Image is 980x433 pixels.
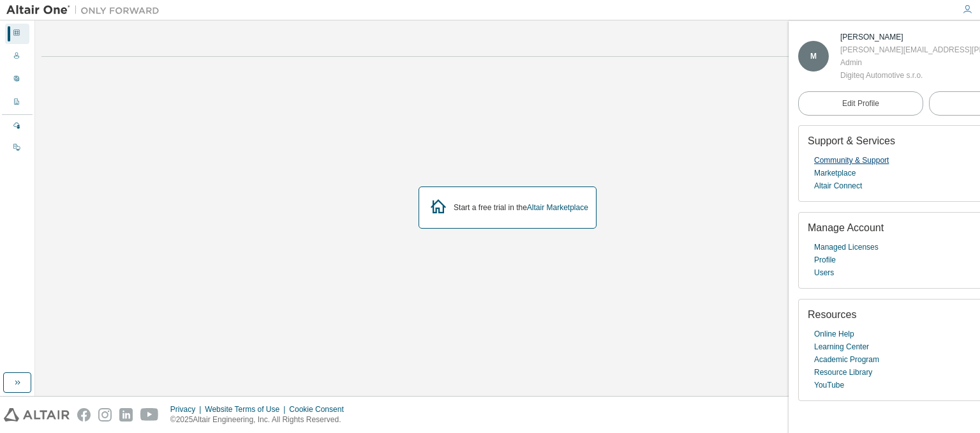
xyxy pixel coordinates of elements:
[98,408,112,422] img: instagram.svg
[814,241,879,254] a: Managed Licenses
[6,4,166,17] img: Altair One
[810,52,817,61] span: M
[527,203,588,212] a: Altair Marketplace
[808,309,856,320] span: Resources
[5,70,29,90] div: User Profile
[808,222,884,233] span: Manage Account
[140,408,159,422] img: youtube.svg
[5,116,29,137] div: Managed
[5,47,29,67] div: Users
[289,404,351,414] div: Cookie Consent
[119,408,133,422] img: linkedin.svg
[205,404,289,414] div: Website Terms of Use
[5,24,29,44] div: Dashboard
[454,202,588,213] div: Start a free trial in the
[814,266,834,279] a: Users
[5,93,29,113] div: Company Profile
[170,404,205,414] div: Privacy
[5,138,29,158] div: On Prem
[798,91,923,116] a: Edit Profile
[814,340,869,353] a: Learning Center
[814,154,889,167] a: Community & Support
[814,353,879,366] a: Academic Program
[814,328,854,340] a: Online Help
[814,379,844,391] a: YouTube
[814,179,862,192] a: Altair Connect
[808,135,895,146] span: Support & Services
[814,254,836,266] a: Profile
[170,414,352,425] p: © 2025 Altair Engineering, Inc. All Rights Reserved.
[814,366,872,379] a: Resource Library
[4,408,70,422] img: altair_logo.svg
[77,408,91,422] img: facebook.svg
[814,167,856,179] a: Marketplace
[842,98,879,109] span: Edit Profile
